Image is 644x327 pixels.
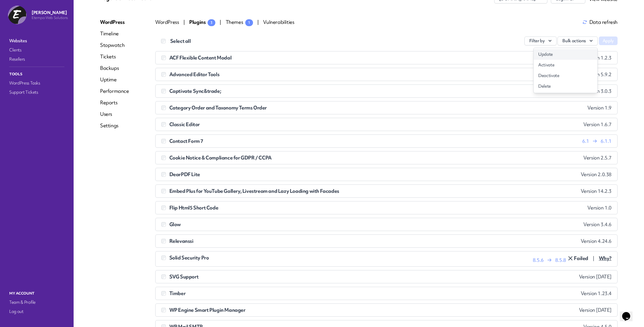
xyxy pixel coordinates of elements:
[169,254,209,261] span: Solid Security Pro
[169,121,200,128] span: Classic Editor
[8,55,66,63] a: Resellers
[8,290,66,297] p: My Account
[155,19,180,25] span: WordPress
[100,19,129,26] a: WordPress
[8,46,66,54] a: Clients
[189,19,215,25] span: Plugins
[8,298,66,306] a: Team & Profile
[599,36,618,45] button: Apply
[169,273,199,280] span: SVG Support
[8,37,66,45] a: Websites
[169,138,203,144] span: Contact Form 7
[32,10,68,16] p: [PERSON_NAME]
[100,65,129,72] a: Backups
[220,19,221,25] span: |
[245,19,253,26] span: 1
[169,238,193,244] span: Relevanssi
[257,19,259,25] span: |
[100,42,129,49] a: Stopwatch
[567,255,588,262] span: Click here to remove it
[587,205,612,211] span: Version 1.0
[588,255,599,261] span: |
[534,70,597,81] a: Deactivate
[8,88,66,96] a: Support Tickets
[170,38,191,45] label: Select all
[183,19,185,25] span: |
[169,88,221,94] span: Captivate Sync&trade;
[100,53,129,60] a: Tickets
[100,99,129,106] a: Reports
[533,257,566,263] span: 8.5.6 8.5.8
[587,105,612,111] span: Version 1.9
[620,304,638,321] iframe: chat widget
[100,88,129,95] a: Performance
[100,111,129,118] a: Users
[8,307,66,316] a: Log out
[100,122,129,129] a: Settings
[226,19,253,25] span: Themes
[579,274,612,280] span: Version [DATE]
[534,60,597,70] a: Activate
[100,76,129,83] a: Uptime
[169,188,339,194] span: Embed Plus for YouTube Gallery, Livestream and Lazy Loading with Facades
[169,290,186,297] span: Timber
[583,222,612,227] span: Version 3.4.6
[599,255,612,261] span: Click here to see details
[169,54,232,61] span: ACF Flexible Content Modal
[8,70,66,78] p: Tools
[32,16,68,20] p: Etempa Web Solutions
[579,307,612,313] span: Version [DATE]
[524,36,557,45] button: Filter by
[581,291,612,296] span: Version 1.23.4
[534,49,597,60] a: Update
[582,138,612,144] span: 6.1 6.1.1
[169,71,220,78] span: Advanced Editor Tools
[8,79,66,87] a: WordPress Tasks
[263,19,294,25] span: Vulnerabilities
[169,154,272,161] span: Cookie Notice & Compliance for GDPR / CCPA
[582,20,618,24] span: Data refresh
[100,30,129,37] a: Timeline
[169,104,267,111] span: Category Order and Taxonomy Terms Order
[583,122,612,127] span: Version 1.6.7
[581,238,612,244] span: Version 4.24.6
[557,36,598,45] button: Bulk actions
[169,171,200,178] span: DearPDF Lite
[581,172,612,177] span: Version 2.0.38
[583,155,612,161] span: Version 2.5.7
[534,81,597,92] a: Delete
[169,221,181,228] span: Glow
[581,188,612,194] span: Version 14.2.3
[169,307,246,313] span: WP Engine Smart Plugin Manager
[169,204,218,211] span: Flip Html5 Short Code
[208,19,215,26] span: 3
[583,88,612,94] span: Version 3.0.3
